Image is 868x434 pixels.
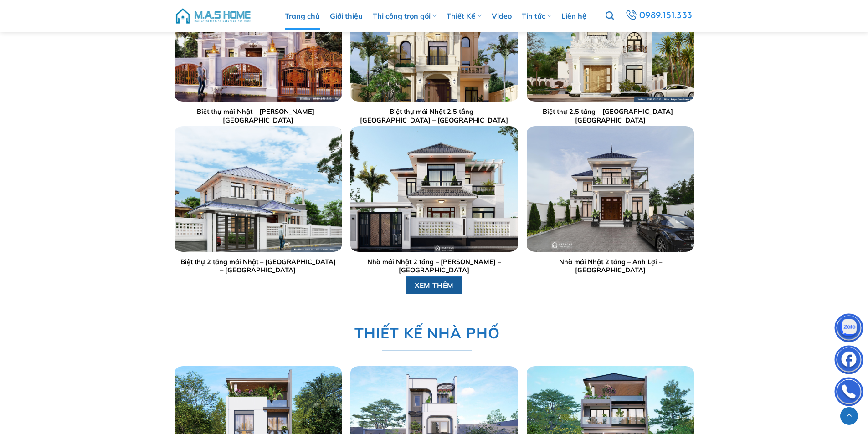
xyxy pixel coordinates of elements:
[285,2,320,30] a: Trang chủ
[355,258,513,275] a: Nhà mái Nhật 2 tầng – [PERSON_NAME] – [GEOGRAPHIC_DATA]
[179,258,337,275] a: Biệt thự 2 tầng mái Nhật – [GEOGRAPHIC_DATA] – [GEOGRAPHIC_DATA]
[639,8,693,24] span: 0989.151.333
[447,2,481,30] a: Thiết Kế
[561,2,586,30] a: Liên hệ
[179,107,337,124] a: Biệt thự mái Nhật – [PERSON_NAME] – [GEOGRAPHIC_DATA]
[522,2,551,30] a: Tin tức
[835,347,863,375] img: Facebook
[531,107,689,124] a: Biệt thự 2,5 tầng – [GEOGRAPHIC_DATA] – [GEOGRAPHIC_DATA]
[840,407,858,425] a: Lên đầu trang
[531,258,689,275] a: Nhà mái Nhật 2 tầng – Anh Lợi – [GEOGRAPHIC_DATA]
[175,2,252,30] img: M.A.S HOME – Tổng Thầu Thiết Kế Và Xây Nhà Trọn Gói
[835,379,863,407] img: Phone
[174,126,341,251] img: Trang chủ 77
[835,316,863,343] img: Zalo
[624,8,693,24] a: 0989.151.333
[355,107,513,124] a: Biệt thự mái Nhật 2,5 tầng – [GEOGRAPHIC_DATA] – [GEOGRAPHIC_DATA]
[527,126,694,251] img: Trang chủ 79
[354,322,499,345] span: THIẾT KẾ NHÀ PHỐ
[350,126,518,251] img: Trang chủ 78
[606,6,614,26] a: Tìm kiếm
[373,2,437,30] a: Thi công trọn gói
[415,280,454,291] span: XEM THÊM
[492,2,512,30] a: Video
[406,276,462,294] a: XEM THÊM
[330,2,363,30] a: Giới thiệu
